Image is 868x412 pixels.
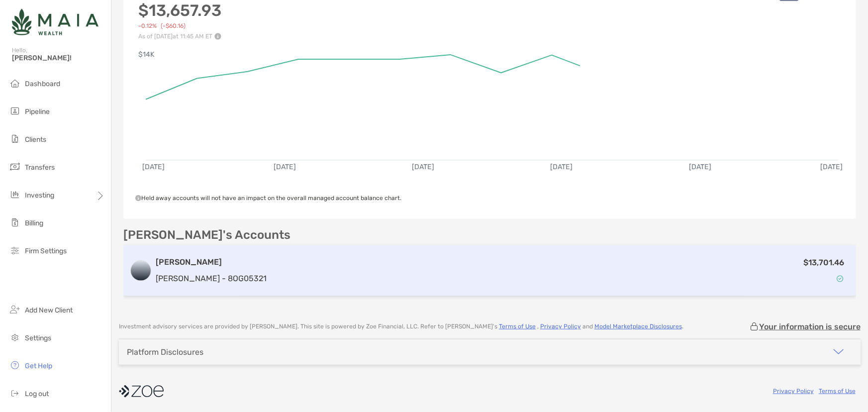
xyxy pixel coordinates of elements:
[25,362,52,370] span: Get Help
[119,323,683,330] p: Investment advisory services are provided by [PERSON_NAME] . This site is powered by Zoe Financia...
[9,216,21,228] img: billing icon
[594,323,682,330] a: Model Marketplace Disclosures
[837,275,844,282] img: Account Status icon
[25,80,60,88] span: Dashboard
[274,163,296,171] text: [DATE]
[127,347,203,357] div: Platform Disclosures
[759,322,861,331] p: Your information is secure
[161,22,186,30] span: (-$60.16)
[25,247,67,255] span: Firm Settings
[156,272,267,285] p: [PERSON_NAME] - 8OG05321
[773,388,814,395] a: Privacy Policy
[689,163,711,171] text: [DATE]
[214,33,221,40] img: Performance Info
[540,323,581,330] a: Privacy Policy
[499,323,536,330] a: Terms of Use
[25,306,73,314] span: Add New Client
[25,219,43,227] span: Billing
[156,256,267,268] h3: [PERSON_NAME]
[138,33,243,40] p: As of [DATE] at 11:45 AM ET
[25,135,46,144] span: Clients
[25,107,50,116] span: Pipeline
[9,105,21,117] img: pipeline icon
[119,380,164,403] img: company logo
[25,191,54,200] span: Investing
[9,161,21,173] img: transfers icon
[9,77,21,89] img: dashboard icon
[803,256,844,269] p: $13,701.46
[25,390,49,398] span: Log out
[12,54,105,62] span: [PERSON_NAME]!
[551,163,573,171] text: [DATE]
[135,195,401,202] span: Held away accounts will not have an impact on the overall managed account balance chart.
[9,387,21,399] img: logout icon
[142,163,165,171] text: [DATE]
[25,334,51,342] span: Settings
[9,359,21,371] img: get-help icon
[833,346,845,358] img: icon arrow
[25,163,55,172] span: Transfers
[9,244,21,256] img: firm-settings icon
[138,22,157,30] span: -0.12%
[9,133,21,145] img: clients icon
[820,163,843,171] text: [DATE]
[9,189,21,201] img: investing icon
[9,304,21,315] img: add_new_client icon
[138,1,243,20] h3: $13,657.93
[138,51,155,59] text: $14K
[131,261,151,281] img: logo account
[9,331,21,343] img: settings icon
[123,229,290,241] p: [PERSON_NAME]'s Accounts
[819,388,856,395] a: Terms of Use
[12,4,98,40] img: Zoe Logo
[412,163,434,171] text: [DATE]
